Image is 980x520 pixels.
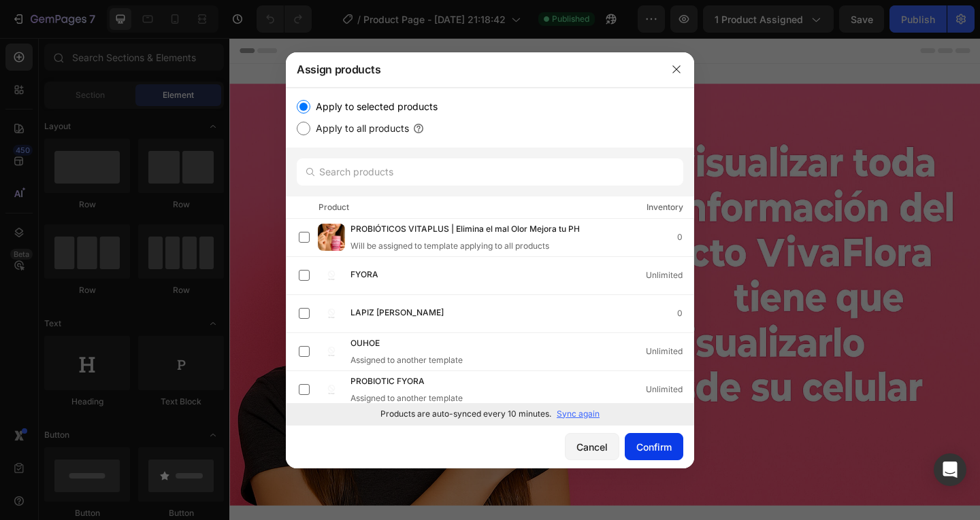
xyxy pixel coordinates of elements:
div: Unlimited [646,345,693,358]
img: product-img [318,224,345,251]
span: FYORA [350,268,378,283]
div: Cancel [576,440,608,454]
span: LAPIZ [PERSON_NAME] [350,306,444,321]
p: Products are auto-synced every 10 minutes. [380,408,551,420]
div: Assigned to another template [350,392,463,404]
button: Confirm [625,433,683,460]
p: Sync again [557,408,600,420]
label: Apply to all products [310,120,409,137]
button: Cancel [565,433,619,460]
div: Inventory [647,201,683,214]
label: Apply to selected products [310,99,438,115]
div: Will be assigned to template applying to all products [350,240,602,252]
span: PROBIOTIC FYORA [350,375,425,389]
img: product-img [318,300,345,327]
div: Open Intercom Messenger [934,453,966,486]
span: OUHOE [350,336,380,351]
div: /> [286,88,694,425]
img: product-img [318,338,345,365]
div: 0 [677,307,693,320]
img: product-img [318,376,345,403]
div: Confirm [636,440,672,454]
div: Unlimited [646,268,693,282]
span: PROBIÓTICOS VITAPLUS | Elimina el mal Olor Mejora tu PH [350,222,580,237]
img: product-img [318,262,345,289]
div: 0 [677,230,693,244]
div: Assign products [286,52,659,87]
div: Assigned to another template [350,354,463,366]
div: Product [318,201,349,214]
input: Search products [297,158,683,186]
div: Unlimited [646,383,693,396]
